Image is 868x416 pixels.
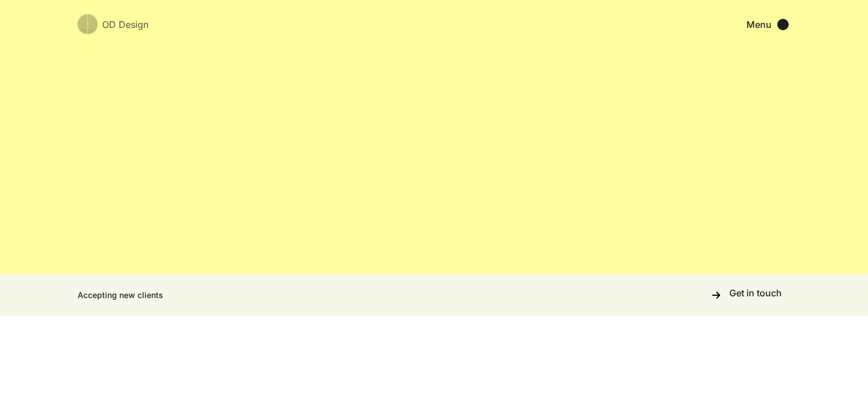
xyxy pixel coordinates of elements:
div: Get in touch [729,288,782,299]
div: menu [746,19,791,30]
div: OD Design [102,18,148,31]
a: Get in touch [708,283,791,307]
a: OD Design [78,14,148,34]
div: Accepting new clients [78,289,163,301]
div: Menu [746,19,772,30]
